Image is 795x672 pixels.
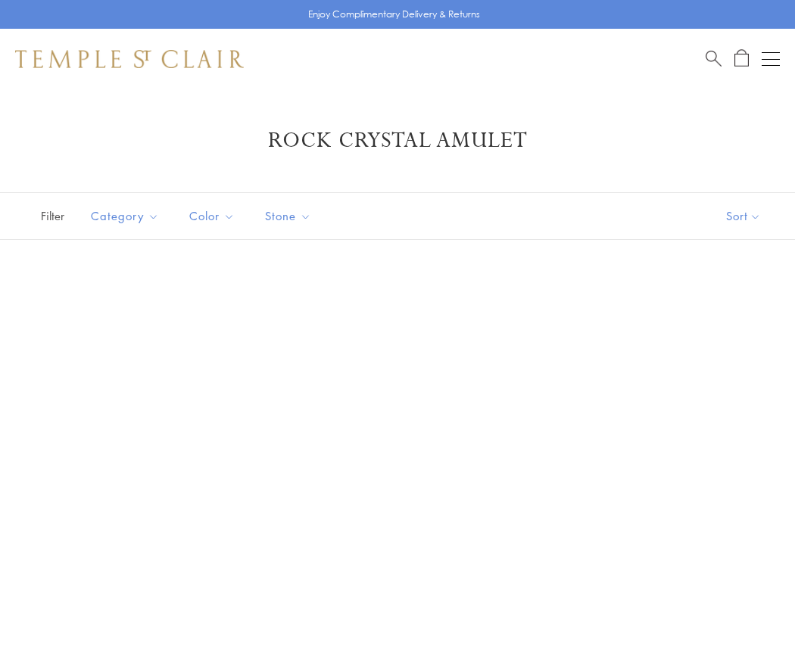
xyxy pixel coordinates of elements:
[15,50,244,68] img: Temple St. Clair
[79,199,170,233] button: Category
[38,127,757,154] h1: Rock Crystal Amulet
[692,193,795,239] button: Show sort by
[734,49,749,68] a: Open Shopping Bag
[182,207,246,226] span: Color
[254,199,323,233] button: Stone
[83,207,170,226] span: Category
[706,49,722,68] a: Search
[308,7,480,22] p: Enjoy Complimentary Delivery & Returns
[762,50,780,68] button: Open navigation
[178,199,246,233] button: Color
[257,207,323,226] span: Stone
